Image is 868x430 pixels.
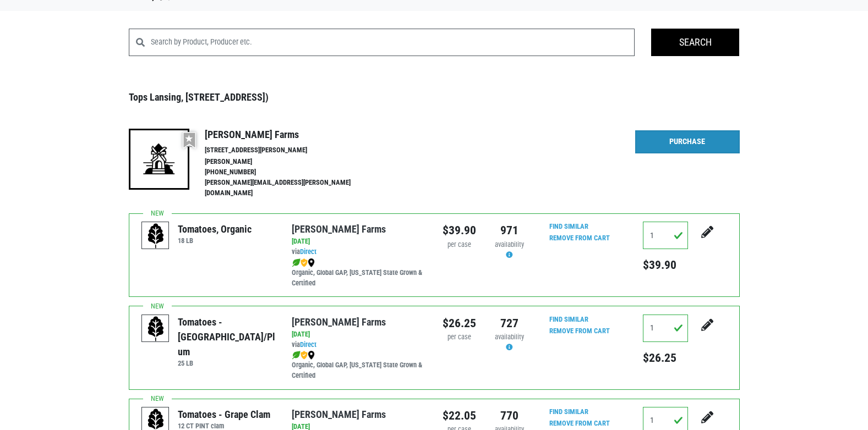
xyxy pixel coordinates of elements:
[292,316,386,328] a: [PERSON_NAME] Farms
[643,222,688,249] input: Qty
[493,222,526,239] div: 971
[205,145,374,156] li: [STREET_ADDRESS][PERSON_NAME]
[643,315,688,342] input: Qty
[178,422,270,430] h6: 12 CT PINT clam
[643,351,688,365] h5: $26.25
[651,29,739,56] input: Search
[205,167,374,178] li: [PHONE_NUMBER]
[292,350,425,381] div: Organic, Global GAP, [US_STATE] State Grown & Certified
[292,223,386,235] a: [PERSON_NAME] Farms
[549,407,588,416] a: Find Similar
[292,351,301,360] img: leaf-e5c59151409436ccce96b2ca1b28e03c.png
[205,129,374,141] h4: [PERSON_NAME] Farms
[308,258,315,267] img: map_marker-0e94453035b3232a4d21701695807de9.png
[151,29,635,56] input: Search by Product, Producer etc.
[300,340,316,349] a: Direct
[443,332,476,343] div: per case
[443,315,476,332] div: $26.25
[301,258,308,267] img: safety-e55c860ca8c00a9c171001a62a92dabd.png
[301,351,308,360] img: safety-e55c860ca8c00a9c171001a62a92dabd.png
[643,258,688,272] h5: $39.90
[543,417,616,430] input: Remove From Cart
[292,258,301,267] img: leaf-e5c59151409436ccce96b2ca1b28e03c.png
[292,329,425,340] div: [DATE]
[142,315,170,343] img: placeholder-variety-43d6402dacf2d531de610a020419775a.svg
[495,240,524,249] span: availability
[493,407,526,425] div: 770
[178,236,252,245] h6: 18 LB
[443,407,476,425] div: $22.05
[292,236,425,247] div: [DATE]
[493,315,526,332] div: 727
[178,359,275,367] h6: 25 LB
[543,232,616,245] input: Remove From Cart
[495,333,524,341] span: availability
[292,247,425,257] div: via
[178,407,270,422] div: Tomatoes - Grape Clam
[443,222,476,239] div: $39.90
[178,222,252,236] div: Tomatoes, Organic
[300,247,316,256] a: Direct
[129,91,740,103] h3: Tops Lansing, [STREET_ADDRESS])
[205,178,374,199] li: [PERSON_NAME][EMAIL_ADDRESS][PERSON_NAME][DOMAIN_NAME]
[129,129,189,189] img: 19-7441ae2ccb79c876ff41c34f3bd0da69.png
[635,130,740,153] a: Purchase
[292,409,386,420] a: [PERSON_NAME] Farms
[308,351,315,360] img: map_marker-0e94453035b3232a4d21701695807de9.png
[292,340,425,350] div: via
[543,325,616,338] input: Remove From Cart
[549,315,588,323] a: Find Similar
[178,315,275,359] div: Tomatoes - [GEOGRAPHIC_DATA]/Plum
[205,157,374,167] li: [PERSON_NAME]
[549,222,588,230] a: Find Similar
[292,257,425,289] div: Organic, Global GAP, [US_STATE] State Grown & Certified
[443,240,476,250] div: per case
[142,222,170,250] img: placeholder-variety-43d6402dacf2d531de610a020419775a.svg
